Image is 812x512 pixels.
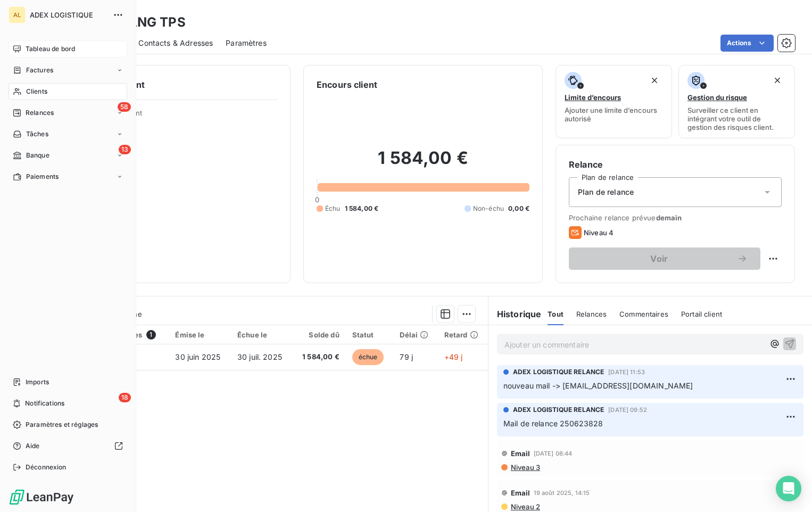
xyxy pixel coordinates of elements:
[26,463,67,472] span: Déconnexion
[352,331,387,339] div: Statut
[226,38,267,48] span: Paramètres
[26,420,98,430] span: Paramètres et réglages
[299,331,339,339] div: Solde dû
[473,204,504,213] span: Non-échu
[138,38,213,48] span: Contacts & Adresses
[299,352,339,362] span: 1 584,00 €
[25,399,64,408] span: Notifications
[444,331,482,339] div: Retard
[548,310,564,318] span: Tout
[565,93,621,102] span: Limite d’encours
[569,158,782,171] h6: Relance
[608,407,647,413] span: [DATE] 09:52
[578,187,634,197] span: Plan de relance
[26,441,40,451] span: Aide
[513,405,604,415] span: ADEX LOGISTIQUE RELANCE
[26,44,75,54] span: Tableau de bord
[511,489,531,497] span: Email
[720,35,774,52] button: Actions
[569,213,782,222] span: Prochaine relance prévue
[317,147,529,179] h2: 1 584,00 €
[776,476,801,501] div: Open Intercom Messenger
[119,393,131,402] span: 18
[175,331,225,339] div: Émise le
[30,11,106,19] span: ADEX LOGISTIQUE
[352,349,384,365] span: échue
[681,310,722,318] span: Portail client
[656,213,682,222] span: demain
[175,352,220,361] span: 30 juin 2025
[556,65,672,138] button: Limite d’encoursAjouter une limite d’encours autorisé
[94,13,186,32] h3: TAGLANG TPS
[26,151,49,160] span: Banque
[511,449,531,458] span: Email
[400,352,413,361] span: 79 j
[510,463,540,472] span: Niveau 3
[534,490,590,496] span: 19 août 2025, 14:15
[26,377,49,387] span: Imports
[9,437,127,455] a: Aide
[118,102,131,112] span: 58
[26,129,48,139] span: Tâches
[534,450,573,457] span: [DATE] 08:44
[565,106,663,123] span: Ajouter une limite d’encours autorisé
[26,87,47,96] span: Clients
[576,310,607,318] span: Relances
[345,204,379,213] span: 1 584,00 €
[26,172,59,181] span: Paiements
[510,502,540,511] span: Niveau 2
[237,352,282,361] span: 30 juil. 2025
[315,195,319,204] span: 0
[582,254,737,263] span: Voir
[608,369,645,375] span: [DATE] 11:53
[687,93,747,102] span: Gestion du risque
[619,310,668,318] span: Commentaires
[119,145,131,154] span: 13
[503,419,603,428] span: Mail de relance 250623828
[678,65,795,138] button: Gestion du risqueSurveiller ce client en intégrant votre outil de gestion des risques client.
[584,228,614,237] span: Niveau 4
[569,247,760,270] button: Voir
[86,109,277,123] span: Propriétés Client
[508,204,529,213] span: 0,00 €
[26,65,53,75] span: Factures
[687,106,786,131] span: Surveiller ce client en intégrant votre outil de gestion des risques client.
[146,330,156,340] span: 1
[9,6,26,23] div: AL
[325,204,341,213] span: Échu
[503,381,693,390] span: nouveau mail -> [EMAIL_ADDRESS][DOMAIN_NAME]
[444,352,463,361] span: +49 j
[400,331,431,339] div: Délai
[9,489,74,506] img: Logo LeanPay
[317,78,377,91] h6: Encours client
[64,78,277,91] h6: Informations client
[26,108,54,118] span: Relances
[237,331,286,339] div: Échue le
[513,367,604,377] span: ADEX LOGISTIQUE RELANCE
[488,308,542,320] h6: Historique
